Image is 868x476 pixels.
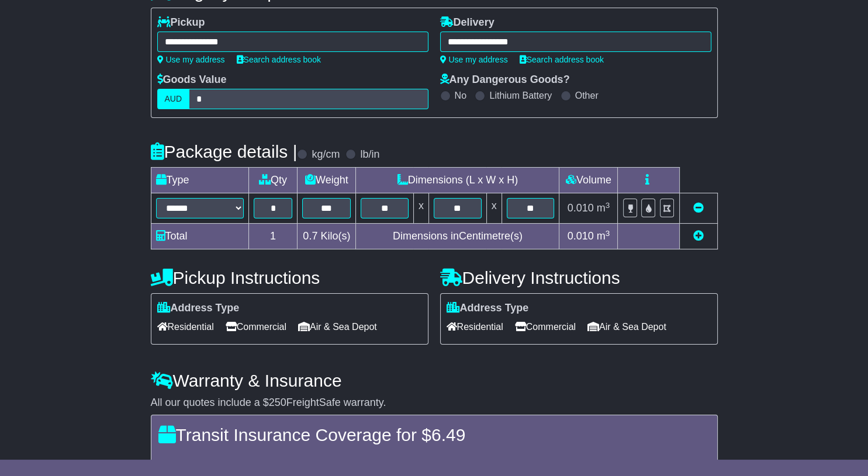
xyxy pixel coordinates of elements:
[157,74,227,86] label: Goods Value
[587,318,666,336] span: Air & Sea Depot
[568,230,594,242] span: 0.010
[568,202,594,214] span: 0.010
[248,168,298,193] td: Qty
[520,55,604,64] a: Search address book
[486,193,502,224] td: x
[431,425,465,444] span: 6.49
[269,397,286,408] span: 250
[151,268,428,287] h4: Pickup Instructions
[151,142,298,161] h4: Package details |
[440,16,494,29] label: Delivery
[693,230,704,242] a: Add new item
[303,230,317,242] span: 0.7
[597,202,610,214] span: m
[606,201,610,210] sup: 3
[356,168,559,193] td: Dimensions (L x W x H)
[298,224,356,249] td: Kilo(s)
[237,55,321,64] a: Search address book
[157,89,190,109] label: AUD
[298,168,356,193] td: Weight
[157,55,225,64] a: Use my address
[597,230,610,242] span: m
[440,268,718,287] h4: Delivery Instructions
[151,224,248,249] td: Total
[413,193,428,224] td: x
[157,16,205,29] label: Pickup
[151,168,248,193] td: Type
[312,148,340,161] label: kg/cm
[606,229,610,238] sup: 3
[158,425,710,444] h4: Transit Insurance Coverage for $
[440,74,570,86] label: Any Dangerous Goods?
[455,90,466,101] label: No
[151,371,718,390] h4: Warranty & Insurance
[298,318,377,336] span: Air & Sea Depot
[360,148,379,161] label: lb/in
[151,397,718,409] div: All our quotes include a $ FreightSafe warranty.
[447,302,529,315] label: Address Type
[356,224,559,249] td: Dimensions in Centimetre(s)
[489,90,552,101] label: Lithium Battery
[248,224,298,249] td: 1
[440,55,508,64] a: Use my address
[693,202,704,214] a: Remove this item
[575,90,599,101] label: Other
[157,318,214,336] span: Residential
[515,318,576,336] span: Commercial
[559,168,618,193] td: Volume
[157,302,240,315] label: Address Type
[447,318,503,336] span: Residential
[226,318,286,336] span: Commercial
